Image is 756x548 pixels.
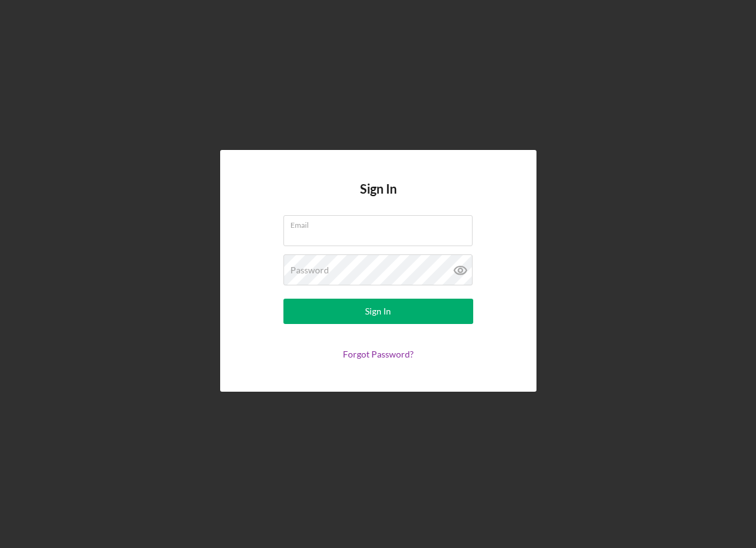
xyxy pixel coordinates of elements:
[360,182,397,215] h4: Sign In
[283,299,473,324] button: Sign In
[290,216,473,230] label: Email
[290,265,329,275] label: Password
[365,299,391,324] div: Sign In
[343,349,414,359] a: Forgot Password?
